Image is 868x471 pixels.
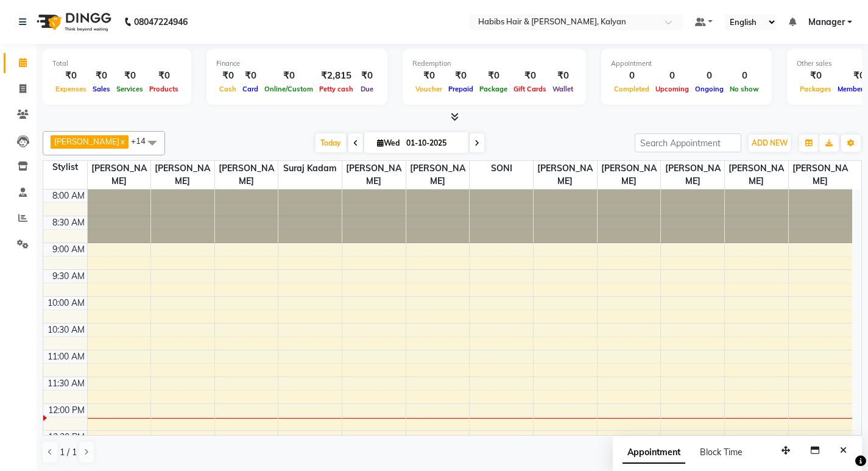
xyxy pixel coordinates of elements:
span: Sales [90,85,113,93]
div: ₹0 [216,69,239,83]
span: Expenses [52,85,90,93]
span: [PERSON_NAME] [406,161,470,189]
div: ₹0 [412,69,445,83]
div: 0 [611,69,652,83]
span: Online/Custom [261,85,316,93]
span: [PERSON_NAME] [88,161,151,189]
div: 0 [727,69,762,83]
span: Upcoming [652,85,692,93]
div: ₹0 [510,69,549,83]
span: Packages [797,85,834,93]
span: Gift Cards [510,85,549,93]
span: ADD NEW [752,138,788,147]
span: Wed [374,138,403,147]
span: [PERSON_NAME] [598,161,661,189]
div: 9:00 AM [50,243,87,256]
span: Voucher [412,85,445,93]
div: Appointment [611,58,762,69]
div: 0 [692,69,727,83]
span: Services [113,85,146,93]
input: 2025-10-01 [403,134,464,152]
span: [PERSON_NAME] [789,161,852,189]
div: 8:00 AM [50,189,87,202]
b: 08047224946 [134,5,188,39]
span: [PERSON_NAME] [534,161,597,189]
div: ₹0 [90,69,113,83]
div: Total [52,58,182,69]
div: ₹0 [476,69,510,83]
input: Search Appointment [635,133,741,152]
span: No show [727,85,762,93]
div: ₹0 [239,69,261,83]
span: SONI [470,161,533,176]
span: 1 / 1 [60,446,77,459]
div: 8:30 AM [50,216,87,229]
span: Wallet [549,85,576,93]
div: ₹0 [797,69,834,83]
div: 11:00 AM [45,350,87,363]
span: Prepaid [445,85,476,93]
span: [PERSON_NAME] [661,161,724,189]
div: ₹0 [52,69,90,83]
div: 12:00 PM [46,404,87,417]
span: Ongoing [692,85,727,93]
span: Card [239,85,261,93]
div: ₹0 [549,69,576,83]
span: Manager [808,16,845,29]
span: [PERSON_NAME] [151,161,214,189]
span: Cash [216,85,239,93]
button: ADD NEW [749,135,791,152]
div: ₹2,815 [316,69,356,83]
span: [PERSON_NAME] [215,161,278,189]
a: x [119,136,125,146]
span: +14 [131,136,155,146]
div: 11:30 AM [45,377,87,390]
span: Completed [611,85,652,93]
span: Today [316,133,346,152]
button: Close [834,441,852,460]
span: Suraj Kadam [278,161,342,176]
span: [PERSON_NAME] [725,161,788,189]
span: Block Time [700,447,743,458]
div: 12:30 PM [46,431,87,444]
div: ₹0 [261,69,316,83]
div: ₹0 [356,69,378,83]
span: Appointment [623,442,685,464]
div: 9:30 AM [50,270,87,283]
div: Finance [216,58,378,69]
div: 0 [652,69,692,83]
span: [PERSON_NAME] [54,136,119,146]
div: ₹0 [445,69,476,83]
span: Petty cash [316,85,356,93]
span: Due [358,85,376,93]
div: 10:30 AM [45,324,87,336]
div: Stylist [43,161,87,174]
span: Products [146,85,182,93]
img: logo [31,5,115,39]
div: ₹0 [146,69,182,83]
span: [PERSON_NAME] [342,161,406,189]
div: Redemption [412,58,576,69]
span: Package [476,85,510,93]
div: ₹0 [113,69,146,83]
div: 10:00 AM [45,297,87,310]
